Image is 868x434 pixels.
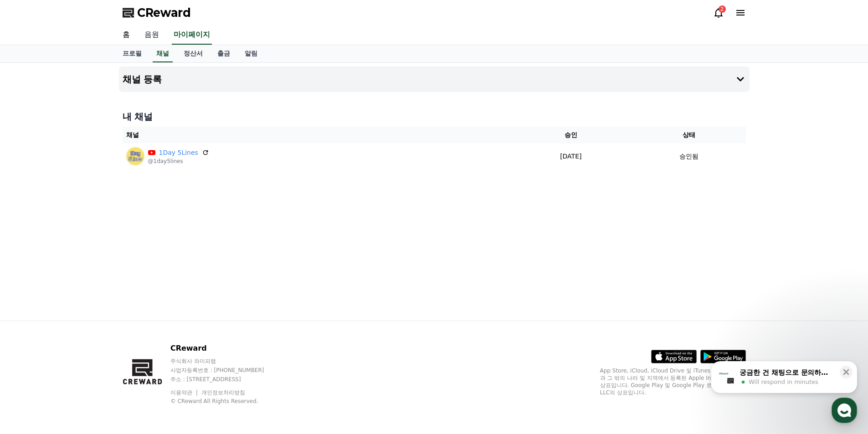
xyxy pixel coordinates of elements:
[170,389,199,396] a: 이용약관
[115,45,149,62] a: 프로필
[76,303,103,310] span: Messages
[135,302,157,310] span: Settings
[60,289,118,311] a: Messages
[172,26,212,45] a: 마이페이지
[719,5,726,13] div: 2
[115,26,137,45] a: 홈
[23,302,39,310] span: Home
[153,45,173,62] a: 채널
[210,45,237,62] a: 출금
[118,289,175,311] a: Settings
[148,158,209,165] p: @1day5lines
[170,398,282,405] p: © CReward All Rights Reserved.
[137,26,166,45] a: 음원
[600,367,746,396] p: App Store, iCloud, iCloud Drive 및 iTunes Store는 미국과 그 밖의 나라 및 지역에서 등록된 Apple Inc.의 서비스 상표입니다. Goo...
[713,7,724,18] a: 2
[513,152,629,161] p: [DATE]
[159,148,198,158] a: 1Day 5Lines
[170,367,282,374] p: 사업자등록번호 : [PHONE_NUMBER]
[176,45,210,62] a: 정산서
[170,343,282,354] p: CReward
[123,74,162,84] h4: 채널 등록
[137,5,191,20] span: CReward
[123,127,509,143] th: 채널
[126,147,144,165] img: 1Day 5Lines
[123,110,746,123] h4: 내 채널
[170,357,282,365] p: 주식회사 와이피랩
[119,66,750,92] button: 채널 등록
[632,127,745,143] th: 상태
[3,289,60,311] a: Home
[123,5,191,20] a: CReward
[170,376,282,383] p: 주소 : [STREET_ADDRESS]
[509,127,632,143] th: 승인
[201,389,245,396] a: 개인정보처리방침
[679,152,699,161] p: 승인됨
[237,45,265,62] a: 알림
